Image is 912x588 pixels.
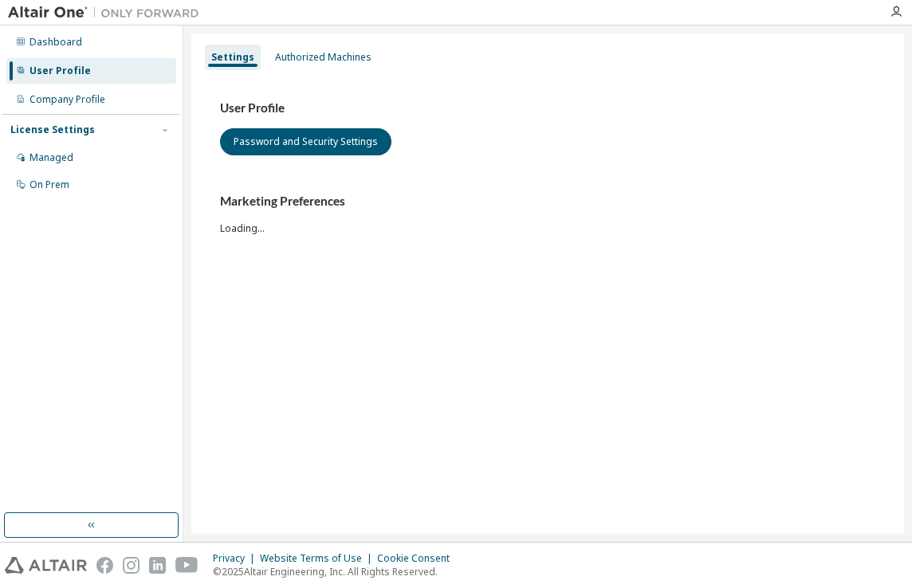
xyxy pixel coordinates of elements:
div: Privacy [213,552,260,565]
div: Website Terms of Use [260,552,377,565]
img: instagram.svg [123,557,140,574]
div: Managed [29,151,73,164]
div: On Prem [29,178,69,191]
div: License Settings [10,123,95,136]
button: Password and Security Settings [220,128,391,155]
div: Cookie Consent [377,552,459,565]
img: linkedin.svg [149,557,166,574]
h3: User Profile [220,100,875,116]
p: © 2025 Altair Engineering, Inc. All Rights Reserved. [213,565,459,578]
div: Authorized Machines [275,51,371,64]
div: Settings [211,51,254,64]
div: Dashboard [29,36,82,49]
img: youtube.svg [175,557,199,574]
div: User Profile [29,65,91,77]
h3: Marketing Preferences [220,194,875,210]
img: altair_logo.svg [5,557,87,574]
div: Company Profile [29,93,105,106]
div: Loading... [220,194,875,234]
img: facebook.svg [96,557,113,574]
img: Altair One [8,5,207,21]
